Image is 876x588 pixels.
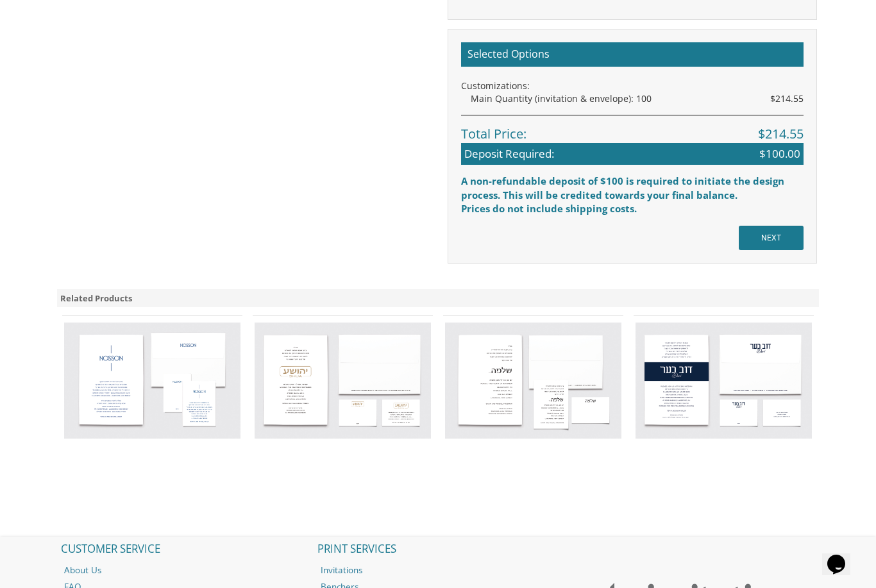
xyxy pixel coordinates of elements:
[311,537,566,561] h2: PRINT SERVICES
[770,92,804,105] span: $214.55
[461,42,804,67] h2: Selected Options
[822,537,863,575] iframe: chat widget
[461,143,804,165] div: Deposit Required:
[461,115,804,144] div: Total Price:
[55,562,309,578] a: About Us
[739,226,804,250] input: NEXT
[758,125,804,144] span: $214.55
[255,323,431,439] img: Bar Mitzvah Invitation Style 14
[311,562,566,578] a: Invitations
[64,323,240,439] img: Bar Mitzvah Invitation Style 11
[461,174,804,202] div: A non-refundable deposit of $100 is required to initiate the design process. This will be credite...
[57,289,820,308] div: Related Products
[55,537,309,561] h2: CUSTOMER SERVICE
[636,323,812,439] img: Bar Mitzvah Invitation Style 17
[759,146,800,162] span: $100.00
[445,323,621,439] img: Bar Mitzvah Invitation Style 16
[471,92,804,105] div: Main Quantity (invitation & envelope): 100
[461,202,804,215] div: Prices do not include shipping costs.
[461,80,804,92] div: Customizations:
